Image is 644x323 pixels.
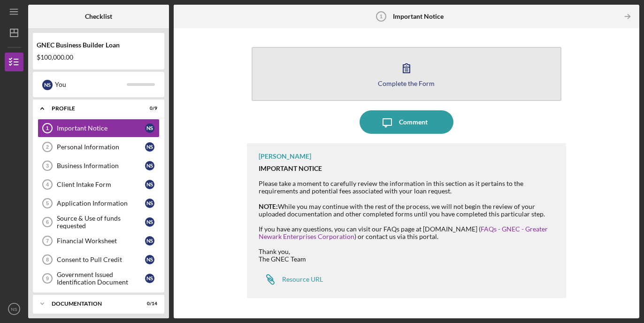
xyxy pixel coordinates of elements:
b: Checklist [85,13,112,20]
a: 3Business InformationNS [38,156,160,175]
div: Government Issued Identification Document [57,271,145,286]
div: Financial Worksheet [57,237,145,245]
tspan: 4 [46,182,49,187]
div: Documentation [52,301,134,307]
button: NS [5,300,23,318]
div: 0 / 9 [140,106,157,111]
div: Client Intake Form [57,181,145,188]
strong: IMPORTANT NOTICE [259,164,322,172]
strong: NOTE: [259,202,278,210]
tspan: 8 [46,257,49,262]
a: FAQs - GNEC - Greater Newark Enterprises Corporation [259,225,548,240]
div: N S [145,255,154,264]
b: Important Notice [393,13,444,20]
div: While you may continue with the rest of the process, we will not begin the review of your uploade... [259,203,557,263]
div: N S [145,142,154,152]
a: Resource URL [259,270,323,289]
tspan: 3 [46,163,49,169]
div: N S [145,236,154,246]
a: 2Personal InformationNS [38,138,160,156]
div: $100,000.00 [37,54,161,61]
button: Complete the Form [252,47,561,101]
div: N S [145,199,154,208]
a: 9Government Issued Identification DocumentNS [38,269,160,288]
div: Business Information [57,162,145,169]
tspan: 2 [46,144,49,150]
div: N S [145,123,154,133]
text: NS [11,307,17,312]
a: 6Source & Use of funds requestedNS [38,213,160,231]
div: You [55,77,127,92]
div: N S [145,180,154,189]
a: 8Consent to Pull CreditNS [38,250,160,269]
tspan: 5 [46,200,49,206]
div: Complete the Form [378,80,435,87]
tspan: 6 [46,219,49,225]
button: Comment [360,110,453,134]
tspan: 9 [46,276,49,281]
div: Important Notice [57,124,145,132]
a: 5Application InformationNS [38,194,160,213]
div: Comment [399,110,428,134]
div: Resource URL [282,276,323,283]
a: 7Financial WorksheetNS [38,231,160,250]
a: 4Client Intake FormNS [38,175,160,194]
div: Source & Use of funds requested [57,215,145,230]
div: Profile [52,106,134,111]
div: GNEC Business Builder Loan [37,41,161,49]
div: N S [145,274,154,283]
div: N S [145,217,154,227]
div: Please take a moment to carefully review the information in this section as it pertains to the re... [259,165,557,195]
tspan: 7 [46,238,49,244]
tspan: 1 [46,125,49,131]
a: 1Important NoticeNS [38,119,160,138]
div: Personal Information [57,143,145,151]
div: Consent to Pull Credit [57,256,145,263]
div: N S [42,80,53,90]
div: [PERSON_NAME] [259,153,311,160]
tspan: 1 [380,14,383,19]
div: 0 / 14 [140,301,157,307]
div: N S [145,161,154,170]
div: Application Information [57,200,145,207]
